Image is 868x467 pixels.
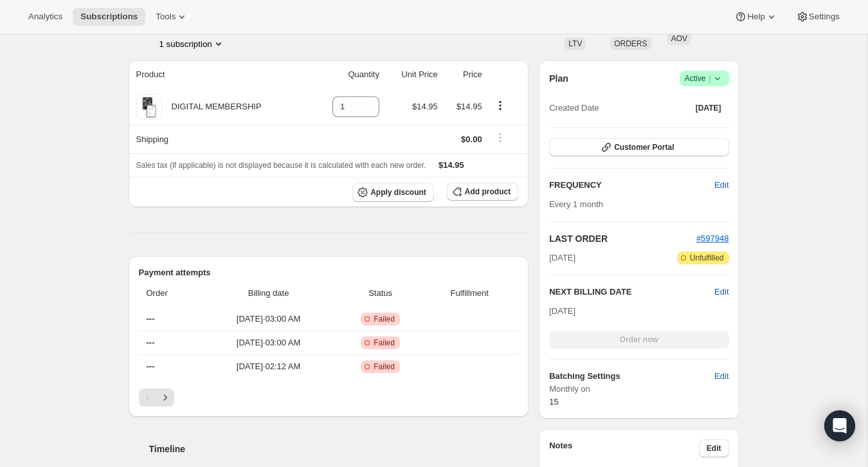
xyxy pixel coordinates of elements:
[442,60,486,89] th: Price
[80,12,138,22] span: Subscriptions
[809,12,840,22] span: Settings
[352,183,434,202] button: Apply discount
[549,252,575,264] span: [DATE]
[147,314,155,324] span: ---
[549,439,699,457] h3: Notes
[707,366,736,387] button: Edit
[824,410,855,441] div: Open Intercom Messenger
[374,314,395,324] span: Failed
[311,60,383,89] th: Quantity
[21,8,70,26] button: Analytics
[461,134,482,144] span: $0.00
[727,8,785,26] button: Help
[156,389,174,407] button: Next
[149,443,529,455] h2: Timeline
[447,183,518,201] button: Add product
[374,362,395,372] span: Failed
[714,370,728,383] span: Edit
[136,161,426,170] span: Sales tax (if applicable) is not displayed because it is calculated with each new order.
[147,362,155,371] span: ---
[412,102,438,111] span: $14.95
[671,34,687,43] span: AOV
[159,37,225,50] button: Product actions
[162,100,262,113] div: DIGITAL MEMBERSHIP
[568,39,582,48] span: LTV
[549,383,728,396] span: Monthly on
[457,102,482,111] span: $14.95
[696,233,729,243] a: #597948
[614,142,674,152] span: Customer Portal
[439,160,464,170] span: $14.95
[549,286,714,298] h2: NEXT BILLING DATE
[139,266,519,279] h2: Payment attempts
[148,8,196,26] button: Tools
[490,131,511,145] button: Shipping actions
[374,338,395,348] span: Failed
[699,439,729,457] button: Edit
[685,72,724,85] span: Active
[549,102,599,114] span: Created Date
[788,8,847,26] button: Settings
[129,125,311,153] th: Shipping
[707,175,736,196] button: Edit
[204,336,332,349] span: [DATE] · 03:00 AM
[714,286,728,298] button: Edit
[549,72,568,85] h2: Plan
[707,443,721,453] span: Edit
[204,287,332,300] span: Billing date
[549,370,714,383] h6: Batching Settings
[614,39,647,48] span: ORDERS
[28,12,62,22] span: Analytics
[204,313,332,325] span: [DATE] · 03:00 AM
[129,60,311,89] th: Product
[696,232,729,245] button: #597948
[73,8,145,26] button: Subscriptions
[690,253,724,263] span: Unfulfilled
[709,73,710,84] span: |
[204,360,332,373] span: [DATE] · 02:12 AM
[147,338,155,347] span: ---
[696,103,721,113] span: [DATE]
[156,12,176,22] span: Tools
[428,287,511,300] span: Fulfillment
[747,12,764,22] span: Help
[688,99,729,117] button: [DATE]
[340,287,420,300] span: Status
[549,199,603,209] span: Every 1 month
[490,98,511,113] button: Product actions
[549,306,575,316] span: [DATE]
[549,397,558,407] span: 15
[549,179,714,192] h2: FREQUENCY
[139,279,201,307] th: Order
[549,138,728,156] button: Customer Portal
[139,389,519,407] nav: Pagination
[383,60,442,89] th: Unit Price
[465,187,511,197] span: Add product
[549,232,696,245] h2: LAST ORDER
[714,179,728,192] span: Edit
[370,187,426,197] span: Apply discount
